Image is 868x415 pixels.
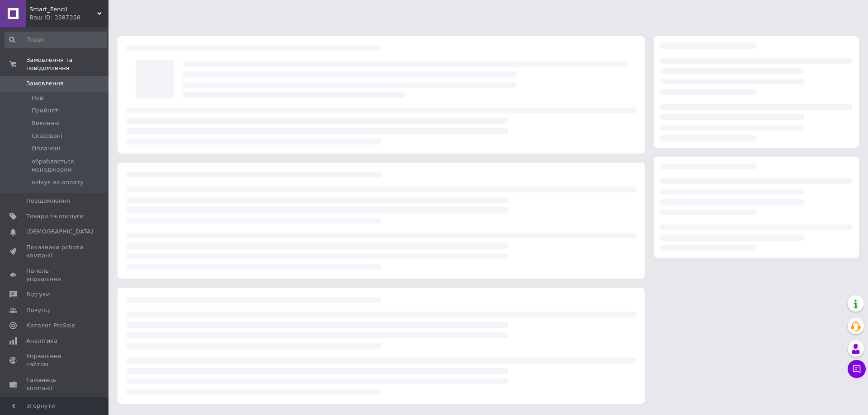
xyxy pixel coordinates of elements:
span: [DEMOGRAPHIC_DATA] [26,228,93,236]
span: Показники роботи компанії [26,243,84,260]
span: Управління сайтом [26,352,84,368]
span: Покупці [26,306,51,314]
span: обробляється менеджером [32,158,106,174]
span: Скасовані [32,132,62,140]
span: Замовлення та повідомлення [26,56,108,72]
span: Замовлення [26,79,64,88]
span: Панель управління [26,267,84,283]
span: Smart_Pencil [29,5,97,14]
span: Прийняті [32,107,60,115]
span: Виконані [32,119,60,127]
span: Повідомлення [26,197,70,205]
span: Товари та послуги [26,212,84,220]
span: Каталог ProSale [26,322,75,330]
span: очікує на оплату [32,178,84,187]
span: Нові [32,94,45,102]
span: Гаманець компанії [26,376,84,392]
span: Відгуки [26,290,50,298]
span: Оплачені [32,145,60,153]
input: Пошук [5,32,107,48]
button: Чат з покупцем [848,360,866,378]
div: Ваш ID: 3587358 [29,14,108,22]
span: Аналітика [26,337,57,345]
